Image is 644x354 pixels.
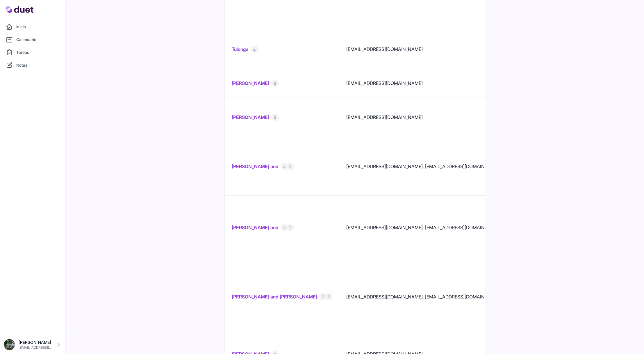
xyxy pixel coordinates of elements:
a: Tulonga [232,46,249,53]
a: [PERSON_NAME] and [232,163,279,170]
td: [EMAIL_ADDRESS][DOMAIN_NAME] [339,29,545,69]
td: [EMAIL_ADDRESS][DOMAIN_NAME] [339,69,545,97]
td: [EMAIL_ADDRESS][DOMAIN_NAME] [339,97,545,137]
a: [PERSON_NAME] [232,114,269,121]
a: [PERSON_NAME] and [PERSON_NAME] [232,293,317,300]
a: Notas [3,59,61,71]
a: [PERSON_NAME] [EMAIL_ADDRESS][DOMAIN_NAME] [3,339,61,351]
a: Calendario [3,34,61,45]
p: [EMAIL_ADDRESS][DOMAIN_NAME] [19,345,52,350]
img: DSC08576_Original.jpeg [3,339,15,351]
a: Inicio [3,21,61,33]
a: [PERSON_NAME] [232,80,269,87]
td: [EMAIL_ADDRESS][DOMAIN_NAME], [EMAIL_ADDRESS][DOMAIN_NAME] [339,137,545,196]
a: [PERSON_NAME] and [232,224,279,231]
td: [EMAIL_ADDRESS][DOMAIN_NAME], [EMAIL_ADDRESS][DOMAIN_NAME] [339,259,545,334]
p: [PERSON_NAME] [19,339,52,345]
td: [EMAIL_ADDRESS][DOMAIN_NAME], [EMAIL_ADDRESS][DOMAIN_NAME] [339,196,545,259]
a: Tareas [3,47,61,58]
